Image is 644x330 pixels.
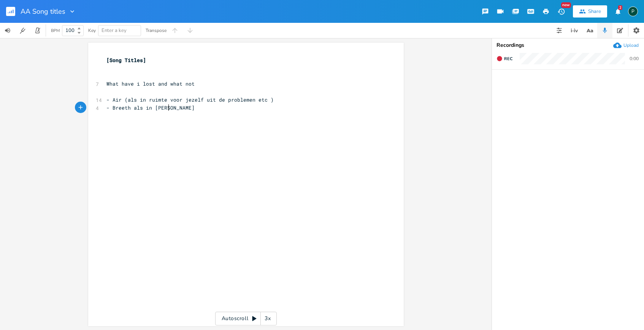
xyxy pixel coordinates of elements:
[561,2,571,8] div: New
[102,27,127,34] span: Enter a key
[628,3,638,20] button: P
[21,8,65,15] span: AA Song titles
[496,43,639,48] div: Recordings
[630,56,639,61] div: 0:00
[106,80,195,87] span: What have i lost and what not
[106,104,195,111] span: - Breeth als in [PERSON_NAME]
[51,29,60,33] div: BPM
[504,56,512,62] span: Rec
[106,96,274,103] span: - Air (als in ruimte voor jezelf uit de problemen etc )
[554,5,569,18] button: New
[623,42,639,48] div: Upload
[573,5,607,18] button: Share
[261,312,274,325] div: 3x
[493,53,516,65] button: Rec
[610,5,625,18] button: 2
[618,5,622,10] div: 2
[146,28,167,33] div: Transpose
[613,41,639,49] button: Upload
[88,28,96,33] div: Key
[588,8,601,15] div: Share
[106,57,146,64] span: [Song Titles]
[215,312,277,325] div: Autoscroll
[628,6,638,16] div: Piepo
